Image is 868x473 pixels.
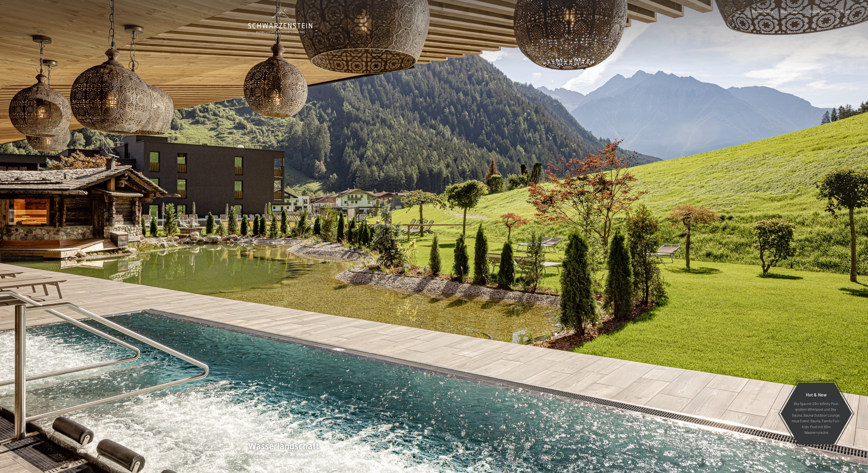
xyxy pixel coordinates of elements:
[840,9,850,14] span: Menü
[847,457,850,459] div: Carousel Page 8
[806,392,827,397] span: Hot & New
[842,457,844,459] div: Carousel Page 7 (Current Slide)
[792,400,841,435] p: Sky Spa mit 23m Infinity Pool, großem Whirlpool und Sky-Sauna, Sauna Outdoor Lounge, neue Event-S...
[830,457,833,459] div: Carousel Page 5
[810,9,824,14] a: BUCHEN
[806,457,850,459] div: Carousel Pagination
[825,457,827,459] div: Carousel Page 4
[836,457,839,459] div: Carousel Page 6
[780,382,852,445] a: Hot & New Sky Spa mit 23m Infinity Pool, großem Whirlpool und Sky-Sauna, Sauna Outdoor Lounge, ne...
[808,457,810,459] div: Carousel Page 1
[781,9,802,14] a: Bildergalerie
[819,457,822,459] div: Carousel Page 3
[813,457,816,459] div: Carousel Page 2
[752,9,773,14] a: Premium Spa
